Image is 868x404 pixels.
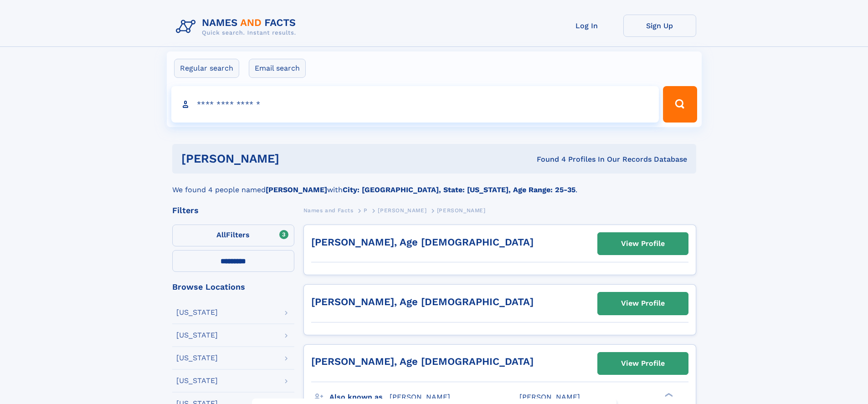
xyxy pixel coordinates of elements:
b: City: [GEOGRAPHIC_DATA], State: [US_STATE], Age Range: 25-35 [343,185,575,194]
div: View Profile [621,293,665,314]
button: Search Button [663,86,697,123]
div: [US_STATE] [176,309,218,316]
a: Sign Up [623,15,696,37]
a: Names and Facts [303,205,354,216]
a: View Profile [598,353,688,374]
div: [US_STATE] [176,377,218,384]
div: We found 4 people named with . [172,174,696,195]
div: Found 4 Profiles In Our Records Database [408,154,687,164]
a: Log In [550,15,623,37]
img: Logo Names and Facts [172,15,303,39]
label: Email search [249,59,306,78]
div: [US_STATE] [176,332,218,339]
span: [PERSON_NAME] [519,393,580,401]
div: Browse Locations [172,283,294,291]
b: [PERSON_NAME] [266,185,327,194]
label: Filters [172,225,294,246]
a: [PERSON_NAME], Age [DEMOGRAPHIC_DATA] [311,296,534,307]
span: [PERSON_NAME] [378,207,426,214]
a: [PERSON_NAME], Age [DEMOGRAPHIC_DATA] [311,356,534,367]
span: [PERSON_NAME] [437,207,486,214]
input: search input [171,86,659,123]
div: View Profile [621,353,665,374]
a: View Profile [598,292,688,314]
a: View Profile [598,233,688,255]
div: View Profile [621,233,665,254]
a: [PERSON_NAME], Age [DEMOGRAPHIC_DATA] [311,236,534,248]
span: [PERSON_NAME] [390,393,450,401]
a: P [364,205,368,216]
div: [US_STATE] [176,354,218,362]
span: All [216,230,226,239]
span: P [364,207,368,214]
div: ❯ [663,392,673,398]
a: [PERSON_NAME] [378,205,426,216]
div: Filters [172,206,294,215]
h1: [PERSON_NAME] [181,153,408,164]
label: Regular search [174,59,239,78]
